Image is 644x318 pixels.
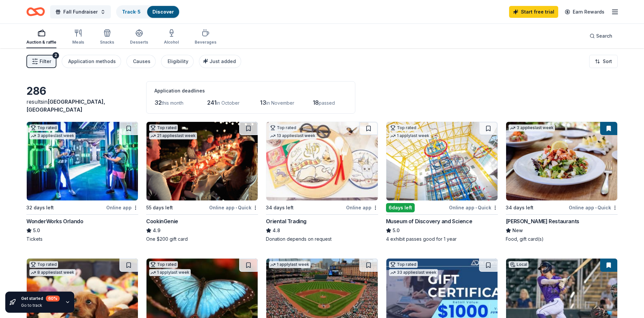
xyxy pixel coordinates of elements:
div: WonderWorks Orlando [26,217,83,225]
img: Image for WonderWorks Orlando [27,122,138,200]
a: Image for Museum of Discovery and ScienceTop rated1 applylast week6days leftOnline app•QuickMuseu... [386,122,498,242]
div: Online app Quick [449,203,498,212]
span: Sort [603,57,612,65]
div: 286 [26,85,138,98]
div: Meals [72,40,84,45]
div: 60 % [46,296,60,301]
button: Desserts [130,26,148,48]
a: Image for WonderWorks OrlandoTop rated3 applieslast week32 days leftOnline appWonderWorks Orlando... [26,122,138,242]
a: Earn Rewards [561,6,608,18]
div: 33 applies last week [389,269,438,276]
div: One $200 gift card [146,236,258,242]
div: Top rated [389,124,418,131]
div: Top rated [389,261,418,268]
span: in October [216,100,240,106]
div: Online app Quick [569,203,618,212]
div: Local [509,261,529,268]
button: Meals [72,26,84,48]
div: results [26,98,138,114]
span: in November [266,100,294,106]
div: CookinGenie [146,217,178,225]
a: Start free trial [509,6,558,18]
span: 4.9 [153,227,160,234]
span: Search [596,32,612,40]
div: Top rated [29,124,58,131]
button: Fall Fundraiser [50,5,111,18]
div: 1 apply last week [269,261,310,268]
div: Museum of Discovery and Science [386,217,472,225]
span: passed [319,100,335,106]
span: Fall Fundraiser [63,8,98,16]
button: Just added [199,55,241,68]
div: Snacks [100,40,114,45]
div: Causes [133,57,150,65]
span: New [512,227,523,234]
div: Go to track [21,303,60,308]
span: in [26,98,105,113]
button: Auction & raffle [26,26,56,48]
span: 5.0 [33,227,40,234]
button: Snacks [100,26,114,48]
a: Image for Oriental TradingTop rated13 applieslast week34 days leftOnline appOriental Trading4.8Do... [266,122,378,242]
img: Image for Museum of Discovery and Science [386,122,498,200]
div: Eligibility [168,57,188,65]
a: Discover [152,9,174,15]
div: Online app [106,203,138,212]
div: 2 [52,52,59,59]
div: Get started [21,296,60,301]
button: Filter2 [26,55,56,68]
div: Top rated [149,124,178,131]
div: Online app Quick [209,203,258,212]
button: Application methods [62,55,121,68]
a: Home [26,4,45,19]
a: Track· 5 [122,9,141,15]
img: Image for Oriental Trading [266,122,377,200]
span: 18 [313,99,319,106]
div: 1 apply last week [389,132,431,139]
span: 32 [154,99,162,106]
div: Alcohol [164,40,179,45]
div: 34 days left [266,204,294,212]
a: Image for Cameron Mitchell Restaurants3 applieslast week34 days leftOnline app•Quick[PERSON_NAME]... [506,122,618,242]
span: • [595,205,596,210]
img: Image for Cameron Mitchell Restaurants [506,122,617,200]
div: 6 days left [386,203,415,212]
div: Auction & raffle [26,40,56,45]
div: 13 applies last week [269,132,317,139]
span: Filter [40,57,51,65]
div: 1 apply last week [149,269,191,276]
div: 34 days left [506,204,533,212]
div: 21 applies last week [149,132,197,139]
div: Top rated [149,261,178,268]
span: Just added [209,58,236,64]
span: • [475,205,477,210]
div: Application deadlines [154,87,347,95]
span: 4.8 [273,227,280,234]
span: • [236,205,237,210]
button: Alcohol [164,26,179,48]
div: Application methods [68,57,116,65]
div: [PERSON_NAME] Restaurants [506,217,579,225]
div: 3 applies last week [509,124,555,131]
span: 241 [207,99,216,106]
button: Eligibility [161,55,194,68]
div: Beverages [195,40,216,45]
span: 13 [260,99,266,106]
button: Track· 5Discover [116,5,180,18]
span: 5.0 [393,227,400,234]
div: Desserts [130,40,148,45]
a: Image for CookinGenieTop rated21 applieslast week55 days leftOnline app•QuickCookinGenie4.9One $2... [146,122,258,242]
div: Tickets [26,236,138,242]
div: Top rated [29,261,58,268]
div: 8 applies last week [29,269,76,276]
div: Online app [346,203,378,212]
button: Beverages [195,26,216,48]
img: Image for CookinGenie [146,122,258,200]
span: [GEOGRAPHIC_DATA], [GEOGRAPHIC_DATA] [26,98,105,113]
div: 55 days left [146,204,173,212]
div: 4 exhibit passes good for 1 year [386,236,498,242]
span: this month [162,100,183,106]
div: 32 days left [26,204,54,212]
div: Donation depends on request [266,236,378,242]
button: Sort [589,55,618,68]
